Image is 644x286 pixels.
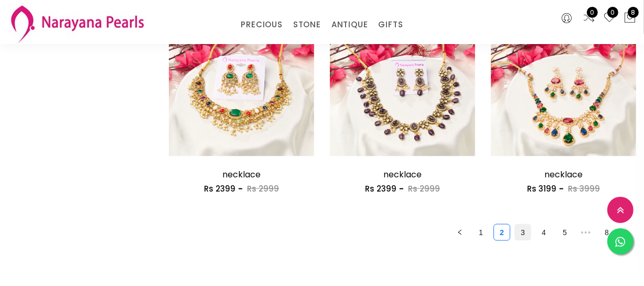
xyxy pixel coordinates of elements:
[378,17,403,33] a: GIFTS
[527,183,556,194] span: Rs 3199
[577,224,594,241] li: Next 5 Pages
[331,17,368,33] a: ANTIQUE
[222,168,261,181] a: necklace
[457,229,463,236] span: left
[577,224,594,241] span: •••
[625,229,631,236] span: right
[408,183,440,194] span: Rs 2999
[587,7,598,18] span: 0
[599,225,615,240] a: 8
[556,224,573,241] li: 5
[293,17,321,33] a: STONE
[557,225,573,240] a: 5
[628,7,639,18] span: 8
[204,183,235,194] span: Rs 2399
[494,225,510,240] a: 2
[241,17,282,33] a: PRECIOUS
[473,224,489,241] li: 1
[583,12,595,25] a: 0
[607,7,618,18] span: 0
[568,183,600,194] span: Rs 3999
[473,225,489,240] a: 1
[452,224,468,241] button: left
[603,12,616,25] a: 0
[536,225,552,240] a: 4
[365,183,396,194] span: Rs 2399
[493,224,510,241] li: 2
[515,225,531,240] a: 3
[383,168,422,181] a: necklace
[535,224,552,241] li: 4
[247,183,279,194] span: Rs 2999
[624,12,636,25] button: 8
[619,224,636,241] li: Next Page
[452,224,468,241] li: Previous Page
[544,168,583,181] a: necklace
[619,224,636,241] button: right
[514,224,531,241] li: 3
[598,224,615,241] li: 8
